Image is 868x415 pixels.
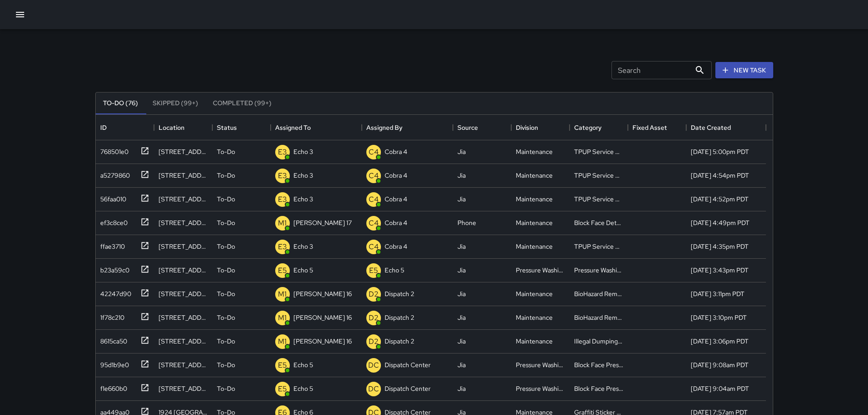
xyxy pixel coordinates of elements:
[385,384,431,393] p: Dispatch Center
[366,115,402,140] div: Assigned By
[293,266,313,275] p: Echo 5
[369,289,379,300] p: D2
[217,195,235,204] p: To-Do
[293,171,313,180] p: Echo 3
[385,242,407,251] p: Cobra 4
[278,336,287,347] p: M1
[369,194,379,205] p: C4
[457,218,476,227] div: Phone
[574,360,623,369] div: Block Face Pressure Washed
[457,313,466,322] div: Jia
[385,289,414,298] p: Dispatch 2
[159,360,208,369] div: 1412 Webster Street
[278,218,287,229] p: M1
[516,147,553,156] div: Maintenance
[97,215,128,227] div: ef3c8ce0
[457,289,466,298] div: Jia
[516,266,565,275] div: Pressure Washing
[385,313,414,322] p: Dispatch 2
[159,289,208,298] div: 1319 Franklin Street
[574,218,623,227] div: Block Face Detailed
[97,238,125,251] div: ffae3710
[516,218,553,227] div: Maintenance
[457,242,466,251] div: Jia
[145,92,205,114] button: Skipped (99+)
[385,360,431,369] p: Dispatch Center
[691,360,749,369] div: 9/5/2025, 9:08am PDT
[457,195,466,204] div: Jia
[570,115,628,140] div: Category
[159,147,208,156] div: 230 Bay Place
[278,313,287,323] p: M1
[457,115,478,140] div: Source
[516,360,565,369] div: Pressure Washing
[278,360,287,371] p: E5
[275,115,311,140] div: Assigned To
[217,171,235,180] p: To-Do
[457,171,466,180] div: Jia
[457,266,466,275] div: Jia
[217,360,235,369] p: To-Do
[217,218,235,227] p: To-Do
[278,170,287,181] p: E3
[457,360,466,369] div: Jia
[369,265,378,276] p: E5
[159,218,208,227] div: 467 19th Street
[278,384,287,395] p: E5
[97,357,129,369] div: 95d1b9e0
[293,313,352,322] p: [PERSON_NAME] 16
[574,384,623,393] div: Block Face Pressure Washed
[205,92,279,114] button: Completed (99+)
[154,115,212,140] div: Location
[97,286,131,298] div: 42247d90
[159,195,208,204] div: 550 18th Street
[217,313,235,322] p: To-Do
[457,337,466,346] div: Jia
[691,266,749,275] div: 9/5/2025, 3:43pm PDT
[212,115,271,140] div: Status
[97,333,127,346] div: 8615ca50
[217,289,235,298] p: To-Do
[159,384,208,393] div: 1218 Webster Street
[369,147,379,158] p: C4
[574,195,623,204] div: TPUP Service Requested
[100,115,107,140] div: ID
[293,218,352,227] p: [PERSON_NAME] 17
[686,115,766,140] div: Date Created
[369,170,379,181] p: C4
[574,242,623,251] div: TPUP Service Requested
[293,360,313,369] p: Echo 5
[691,242,749,251] div: 9/5/2025, 4:35pm PDT
[362,115,453,140] div: Assigned By
[691,195,749,204] div: 9/5/2025, 4:52pm PDT
[385,147,407,156] p: Cobra 4
[278,289,287,300] p: M1
[385,195,407,204] p: Cobra 4
[385,266,404,275] p: Echo 5
[97,143,128,156] div: 768501e0
[691,115,731,140] div: Date Created
[217,384,235,393] p: To-Do
[574,289,623,298] div: BioHazard Removed
[293,289,352,298] p: [PERSON_NAME] 16
[516,337,553,346] div: Maintenance
[385,171,407,180] p: Cobra 4
[385,218,407,227] p: Cobra 4
[97,309,124,322] div: 1f78c210
[369,313,379,323] p: D2
[278,147,287,158] p: E3
[385,337,414,346] p: Dispatch 2
[368,384,379,395] p: DC
[278,241,287,252] p: E3
[691,337,749,346] div: 9/5/2025, 3:06pm PDT
[516,289,553,298] div: Maintenance
[511,115,570,140] div: Division
[97,262,129,275] div: b23a59c0
[159,115,185,140] div: Location
[368,360,379,371] p: DC
[453,115,511,140] div: Source
[574,266,623,275] div: Pressure Washing Hotspot List Completed
[159,337,208,346] div: 1407 Franklin Street
[97,380,127,393] div: f1e660b0
[516,171,553,180] div: Maintenance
